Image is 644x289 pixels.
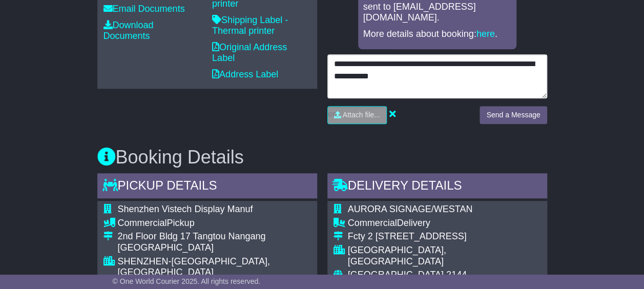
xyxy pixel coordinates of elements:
[118,218,311,229] div: Pickup
[348,218,541,229] div: Delivery
[97,173,317,201] div: Pickup Details
[103,4,185,14] a: Email Documents
[348,218,397,228] span: Commercial
[212,42,287,64] a: Original Address Label
[118,256,311,278] div: SHENZHEN-[GEOGRAPHIC_DATA], [GEOGRAPHIC_DATA]
[118,204,253,214] span: Shenzhen Vistech Display Manuf
[348,270,444,280] span: [GEOGRAPHIC_DATA]
[446,270,467,280] span: 2144
[476,29,495,39] a: here
[97,147,547,168] h3: Booking Details
[348,204,473,214] span: AURORA SIGNAGE/WESTAN
[113,277,261,285] span: © One World Courier 2025. All rights reserved.
[480,106,547,124] button: Send a Message
[212,69,278,79] a: Address Label
[118,242,311,254] div: [GEOGRAPHIC_DATA]
[363,29,511,40] p: More details about booking: .
[118,218,167,228] span: Commercial
[103,20,154,42] a: Download Documents
[212,15,288,36] a: Shipping Label - Thermal printer
[348,245,541,267] div: [GEOGRAPHIC_DATA], [GEOGRAPHIC_DATA]
[118,231,311,242] div: 2nd Floor Bldg 17 Tangtou Nangang
[327,173,547,201] div: Delivery Details
[348,231,541,242] div: Fcty 2 [STREET_ADDRESS]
